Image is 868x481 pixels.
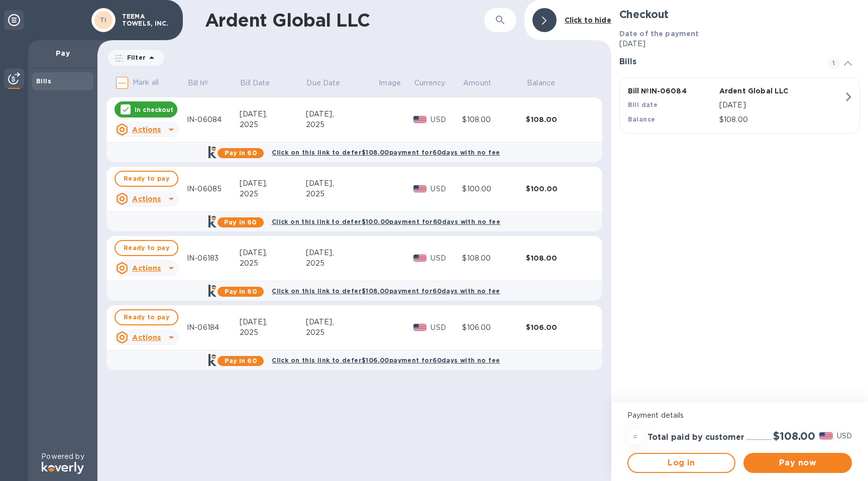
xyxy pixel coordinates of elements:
div: [DATE], [306,248,378,258]
p: Currency [414,78,446,88]
p: $108.00 [719,114,843,125]
div: $100.00 [526,184,590,194]
button: Log in [627,453,736,473]
img: USD [413,116,427,123]
img: USD [413,185,427,192]
b: Click on this link to defer $100.00 payment for 60 days with no fee [272,218,500,225]
b: Date of the payment [619,30,699,38]
p: Due Date [306,78,340,88]
div: IN-06183 [187,253,240,264]
div: 2025 [240,119,306,130]
p: Bill Date [240,78,270,88]
div: $108.00 [526,114,590,125]
p: USD [430,253,462,264]
p: Powered by [41,451,84,462]
p: [DATE] [719,100,843,110]
div: $108.00 [462,253,526,264]
span: Pay now [751,457,844,469]
p: Mark all [133,77,159,88]
div: $106.00 [462,322,526,333]
b: Pay in 60 [225,288,257,295]
p: Payment details [627,410,852,421]
div: $108.00 [526,253,590,263]
span: Ready to pay [124,173,169,185]
div: [DATE], [240,248,306,258]
h3: Bills [619,57,816,67]
img: USD [413,255,427,262]
p: [DATE] [619,39,860,49]
img: USD [413,324,427,331]
p: USD [837,431,852,441]
div: 2025 [240,327,306,338]
u: Actions [132,333,161,341]
span: Ready to pay [124,242,169,254]
b: Pay in 60 [225,357,257,365]
div: [DATE], [240,109,306,119]
u: Actions [132,264,161,272]
p: Bill № [188,78,208,88]
div: 2025 [306,258,378,269]
span: Bill Date [240,78,283,88]
b: Click to hide [565,16,611,24]
b: Balance [628,115,656,123]
h3: Total paid by customer [647,433,744,442]
div: [DATE], [240,178,306,189]
button: Pay now [743,453,852,473]
div: = [627,429,643,445]
div: $108.00 [462,114,526,125]
u: Actions [132,195,161,203]
h1: Ardent Global LLC [205,10,484,31]
p: TEEMA TOWELS, INC. [122,13,172,27]
p: Bill № IN-06084 [628,86,715,96]
p: Balance [527,78,555,88]
span: Amount [463,78,504,88]
p: Amount [463,78,491,88]
div: $106.00 [526,322,590,332]
span: Ready to pay [124,311,169,323]
button: Ready to pay [115,240,178,256]
div: 2025 [306,119,378,130]
button: Ready to pay [115,309,178,325]
div: [DATE], [306,109,378,119]
span: 1 [828,57,840,69]
b: Pay in 60 [224,218,257,226]
p: Image [379,78,401,88]
b: Click on this link to defer $108.00 payment for 60 days with no fee [272,287,500,295]
b: Click on this link to defer $106.00 payment for 60 days with no fee [272,356,500,364]
div: 2025 [306,189,378,199]
p: USD [430,322,462,333]
span: Due Date [306,78,353,88]
div: [DATE], [306,317,378,327]
p: In checkout [135,105,173,114]
span: Log in [636,457,727,469]
div: 2025 [240,258,306,269]
button: Bill №IN-06084Ardent Global LLCBill date[DATE]Balance$108.00 [619,77,860,134]
div: $100.00 [462,184,526,194]
h2: $108.00 [773,430,815,442]
div: [DATE], [240,317,306,327]
div: 2025 [306,327,378,338]
p: Pay [36,48,89,58]
p: Ardent Global LLC [719,86,807,96]
div: IN-06084 [187,114,240,125]
p: USD [430,184,462,194]
u: Actions [132,126,161,134]
b: Click on this link to defer $108.00 payment for 60 days with no fee [272,149,500,156]
div: IN-06085 [187,184,240,194]
div: 2025 [240,189,306,199]
div: IN-06184 [187,322,240,333]
p: USD [430,114,462,125]
span: Bill № [188,78,222,88]
button: Ready to pay [115,171,178,187]
b: Bill date [628,101,658,108]
span: Balance [527,78,568,88]
b: Bills [36,77,51,85]
img: USD [819,432,833,439]
h2: Checkout [619,8,860,21]
b: TI [100,16,107,24]
div: [DATE], [306,178,378,189]
b: Pay in 60 [225,149,257,157]
img: Logo [42,462,84,474]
